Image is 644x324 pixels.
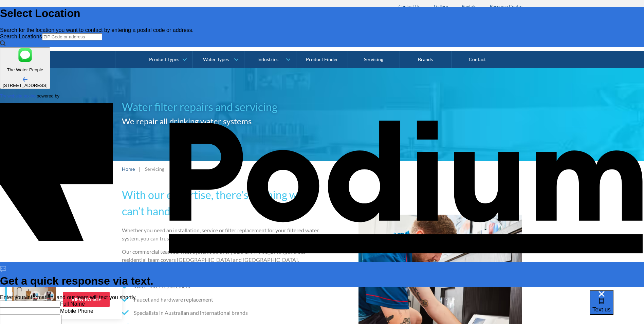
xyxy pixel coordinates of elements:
[60,301,85,307] label: Full Name
[42,33,102,40] input: ZIP Code or address
[37,93,59,98] span: powered by
[3,83,48,88] div: [STREET_ADDRESS]
[60,308,93,314] label: Mobile Phone
[3,67,48,72] p: The Water People
[590,290,644,324] iframe: podium webchat widget bubble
